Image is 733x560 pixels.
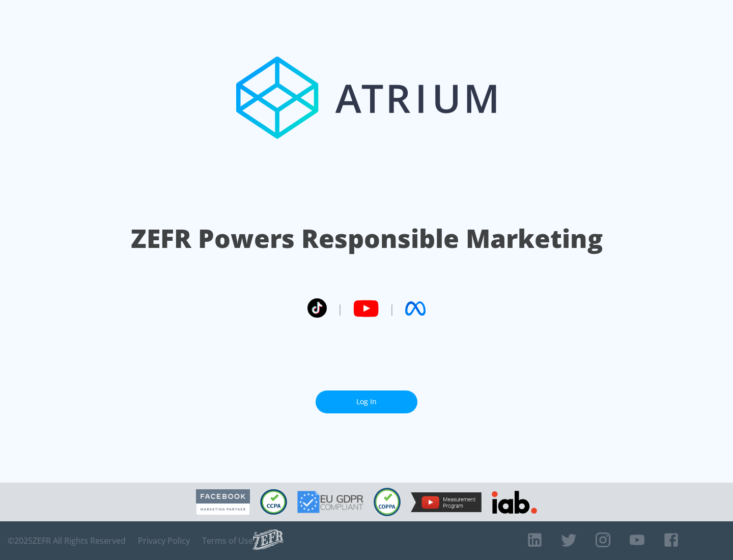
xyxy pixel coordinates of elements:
img: IAB [492,491,537,514]
a: Log In [316,390,417,413]
a: Terms of Use [202,536,253,546]
img: YouTube Measurement Program [411,492,482,512]
a: Privacy Policy [138,536,190,546]
img: CCPA Compliant [260,489,287,515]
h1: ZEFR Powers Responsible Marketing [131,221,603,256]
img: GDPR Compliant [297,491,363,513]
span: | [337,301,343,316]
img: Facebook Marketing Partner [196,489,250,515]
span: | [389,301,395,316]
img: COPPA Compliant [374,488,401,516]
span: © 2025 ZEFR All Rights Reserved [8,536,126,546]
